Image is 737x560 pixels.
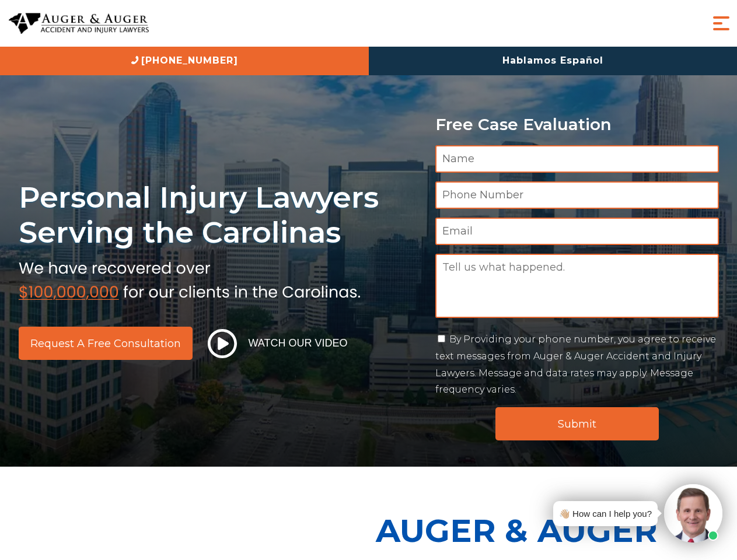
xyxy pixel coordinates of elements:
[435,116,719,134] p: Free Case Evaluation
[376,502,731,559] p: Auger & Auger
[19,180,421,250] h1: Personal Injury Lawyers Serving the Carolinas
[19,256,361,300] img: sub text
[30,338,181,349] span: Request a Free Consultation
[559,506,652,521] div: 👋🏼 How can I help you?
[435,181,719,209] input: Phone Number
[664,484,722,542] img: Intaker widget Avatar
[435,334,716,395] label: By Providing your phone number, you agree to receive text messages from Auger & Auger Accident an...
[435,145,719,173] input: Name
[204,328,351,359] button: Watch Our Video
[19,327,193,360] a: Request a Free Consultation
[9,13,149,34] img: Auger & Auger Accident and Injury Lawyers Logo
[495,407,659,440] input: Submit
[710,12,733,35] button: Menu
[435,218,719,245] input: Email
